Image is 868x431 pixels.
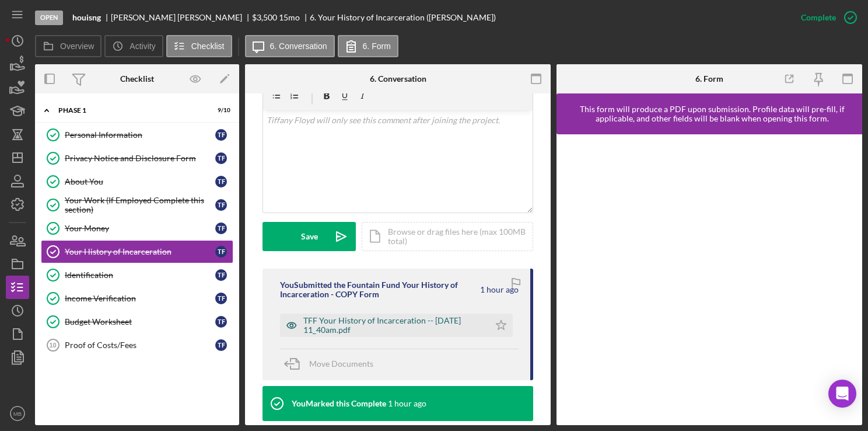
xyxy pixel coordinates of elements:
[338,35,398,57] button: 6. Form
[41,170,233,193] a: About YouTF
[252,12,277,22] span: $3,500
[60,41,94,51] label: Overview
[191,41,225,51] label: Checklist
[695,74,723,84] div: 6. Form
[166,35,232,57] button: Checklist
[215,339,227,351] div: T F
[41,123,233,147] a: Personal InformationTF
[309,359,373,369] span: Move Documents
[801,6,836,29] div: Complete
[301,222,318,251] div: Save
[41,217,233,240] a: Your MoneyTF
[41,147,233,170] a: Privacy Notice and Disclosure FormTF
[65,270,215,280] div: Identification
[215,129,227,141] div: T F
[129,41,155,51] label: Activity
[215,176,227,187] div: T F
[49,342,56,349] tspan: 10
[41,310,233,333] a: Budget WorksheetTF
[65,177,215,186] div: About You
[72,13,101,22] b: houisng
[41,287,233,310] a: Income VerificationTF
[310,13,496,22] div: 6. Your History of Incarceration ([PERSON_NAME])
[262,222,356,251] button: Save
[41,193,233,217] a: Your Work (If Employed Complete this section)TF
[13,411,22,417] text: MB
[280,349,385,378] button: Move Documents
[215,269,227,281] div: T F
[41,240,233,263] a: Your History of IncarcerationTF
[215,223,227,234] div: T F
[104,35,163,57] button: Activity
[35,11,63,25] div: Open
[292,399,386,408] div: You Marked this Complete
[215,316,227,328] div: T F
[209,107,230,114] div: 9 / 10
[370,74,426,84] div: 6. Conversation
[65,317,215,326] div: Budget Worksheet
[65,340,215,350] div: Proof of Costs/Fees
[270,41,327,51] label: 6. Conversation
[65,154,215,163] div: Privacy Notice and Disclosure Form
[65,247,215,256] div: Your History of Incarceration
[280,280,478,299] div: You Submitted the Fountain Fund Your History of Incarceration - COPY Form
[215,152,227,164] div: T F
[58,107,201,114] div: Phase 1
[789,6,862,29] button: Complete
[480,285,519,294] time: 2025-09-24 15:40
[41,333,233,357] a: 10Proof of Costs/FeesTF
[568,146,852,413] iframe: Lenderfit form
[279,13,300,22] div: 15 mo
[65,130,215,140] div: Personal Information
[245,35,335,57] button: 6. Conversation
[35,35,101,57] button: Overview
[65,224,215,233] div: Your Money
[303,316,484,335] div: TFF Your History of Incarceration -- [DATE] 11_40am.pdf
[215,293,227,304] div: T F
[280,314,513,337] button: TFF Your History of Incarceration -- [DATE] 11_40am.pdf
[828,380,856,408] div: Open Intercom Messenger
[363,41,391,51] label: 6. Form
[65,196,215,214] div: Your Work (If Employed Complete this section)
[41,263,233,287] a: IdentificationTF
[562,105,862,123] div: This form will produce a PDF upon submission. Profile data will pre-fill, if applicable, and othe...
[215,246,227,258] div: T F
[215,199,227,211] div: T F
[120,74,154,84] div: Checklist
[388,399,426,408] time: 2025-09-24 15:40
[111,13,252,22] div: [PERSON_NAME] [PERSON_NAME]
[65,294,215,303] div: Income Verification
[6,402,29,425] button: MB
